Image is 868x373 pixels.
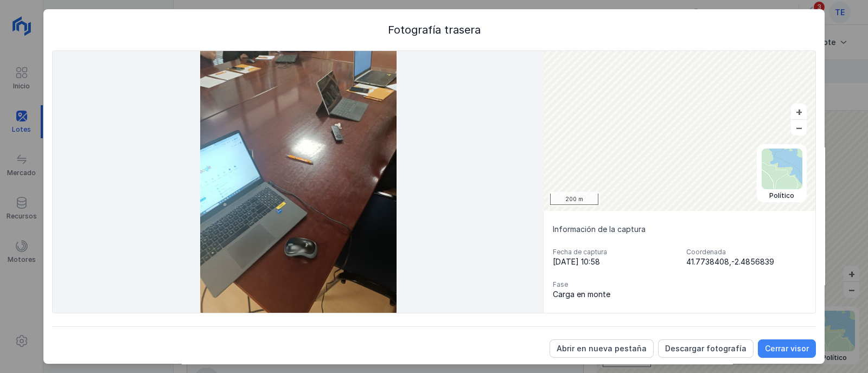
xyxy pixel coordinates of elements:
[553,256,673,267] div: [DATE] 10:58
[553,280,673,289] div: Fase
[53,51,544,313] img: https://storage.googleapis.com/prod---trucker-nemus.appspot.com/images/807/807-2.jpg?X-Goog-Algor...
[553,224,807,235] div: Información de la captura
[52,22,816,37] div: Fotografía trasera
[762,149,802,189] img: political.webp
[550,339,654,358] button: Abrir en nueva pestaña
[658,339,754,358] button: Descargar fotografía
[553,289,673,300] div: Carga en monte
[765,343,809,354] div: Cerrar visor
[791,104,807,119] button: +
[686,256,807,267] div: 41.7738408,-2.4856839
[762,191,802,200] div: Político
[791,120,807,136] button: –
[557,343,647,354] div: Abrir en nueva pestaña
[686,248,807,256] div: Coordenada
[553,248,673,256] div: Fecha de captura
[758,339,816,358] button: Cerrar visor
[665,343,746,354] div: Descargar fotografía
